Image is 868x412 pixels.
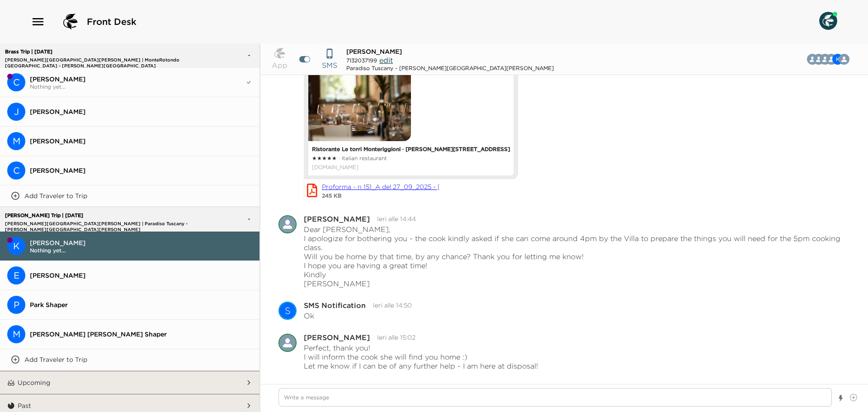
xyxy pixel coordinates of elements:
p: [PERSON_NAME] Trip | [DATE] [3,213,198,218]
span: [PERSON_NAME] [30,166,252,175]
time: 2025-10-01T12:50:13.950Z [373,301,412,309]
div: P [7,296,25,314]
div: Mary Eliza Shaper [7,325,25,343]
button: Show templates [838,390,844,406]
span: [PERSON_NAME] [30,137,252,145]
span: Front Desk [87,15,137,28]
div: M [7,132,25,150]
span: [PERSON_NAME] [30,108,252,116]
div: J [7,103,25,121]
img: A [278,334,297,352]
span: [PERSON_NAME] [30,75,245,83]
span: 7132037199 [346,57,377,64]
span: [PERSON_NAME] [30,239,252,247]
time: 2025-10-01T13:02:19.200Z [377,333,415,341]
div: Arianna Paluffi [278,215,297,233]
div: Park Shaper [7,296,25,314]
div: Kelley Anderson [7,237,25,255]
div: Arianna Paluffi [278,334,297,352]
div: Jeremy Finkelstein [7,103,25,121]
div: [PERSON_NAME] [304,215,370,223]
p: Add Traveler to Trip [24,192,87,200]
p: SMS [322,60,337,71]
div: K [7,237,25,255]
div: C [7,161,25,180]
div: C [7,73,25,91]
p: [PERSON_NAME][GEOGRAPHIC_DATA][PERSON_NAME] | Paradiso Tuscany - [PERSON_NAME][GEOGRAPHIC_DATA][P... [3,221,198,227]
div: Melissa Grobmyer [7,132,25,150]
textarea: Write a message [278,388,832,407]
p: Brass Trip | [DATE] [3,49,198,55]
p: Ok [304,311,314,320]
div: SMS Notification [278,302,297,320]
div: SMS Notification [304,302,366,309]
div: S [279,302,296,320]
img: A [278,215,297,233]
p: Dear [PERSON_NAME], I apologize for bothering you - the cook kindly asked if she can come around ... [304,225,850,288]
a: Allegato [312,163,510,172]
img: C [839,54,849,65]
div: Casali di Casole Concierge Team [839,54,849,65]
p: App [272,60,288,71]
div: M [7,325,25,343]
span: [PERSON_NAME] [346,47,402,56]
div: Catherine Brass [7,161,25,180]
p: Perfect, thank you! I will inform the cook she will find you home :) Let me know if I can be of a... [304,343,538,370]
p: Upcoming [18,379,50,387]
div: Paradiso Tuscany - [PERSON_NAME][GEOGRAPHIC_DATA][PERSON_NAME] [346,65,554,71]
img: User [819,12,837,30]
span: Nothing yet... [30,247,252,254]
img: logo [60,11,81,33]
span: Park Shaper [30,301,252,309]
span: Nothing yet... [30,83,245,90]
time: 2025-10-01T12:44:04.246Z [377,215,416,223]
span: edit [379,56,393,65]
div: Eric Anderson [7,266,25,284]
div: E [7,266,25,284]
p: [PERSON_NAME][GEOGRAPHIC_DATA][PERSON_NAME] | MonteRotondo [GEOGRAPHIC_DATA] - [PERSON_NAME][GEOG... [3,57,198,63]
p: Add Traveler to Trip [24,355,87,364]
p: Past [18,402,31,410]
div: [PERSON_NAME] [304,334,370,341]
a: Allegato [322,182,505,192]
div: Casali di Casole Concierge Team [7,73,25,91]
button: CKDBCA [814,50,857,68]
span: [PERSON_NAME] [PERSON_NAME] Shaper [30,330,252,338]
span: [PERSON_NAME] [30,271,252,279]
button: Upcoming [15,371,245,394]
span: 245 kB [322,193,342,199]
